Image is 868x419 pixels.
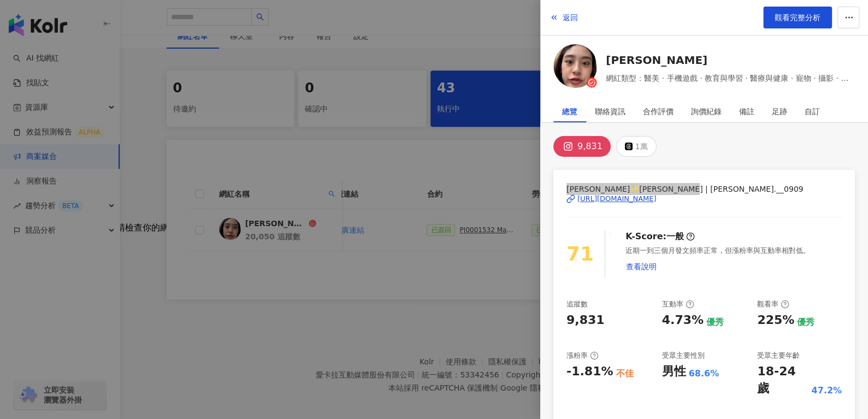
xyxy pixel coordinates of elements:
[662,351,705,361] div: 受眾主要性別
[805,101,820,122] div: 自訂
[662,312,704,329] div: 4.73%
[763,7,832,28] a: 觀看完整分析
[625,246,842,278] div: 近期一到三個月發文頻率正常，但漲粉率與互動率相對低。
[566,363,613,380] div: -1.81%
[563,13,578,22] span: 返回
[691,101,722,122] div: 詢價紀錄
[595,101,625,122] div: 聯絡資訊
[666,231,684,243] div: 一般
[566,194,842,204] a: [URL][DOMAIN_NAME]
[566,351,599,361] div: 漲粉率
[553,44,597,88] img: KOL Avatar
[643,101,674,122] div: 合作評價
[577,139,603,154] div: 9,831
[772,101,787,122] div: 足跡
[662,363,686,380] div: 男性
[625,256,657,278] button: 查看說明
[739,101,754,122] div: 備註
[616,368,633,380] div: 不佳
[635,139,648,154] div: 1萬
[757,299,789,309] div: 觀看率
[625,231,695,243] div: K-Score :
[562,101,577,122] div: 總覽
[757,363,808,397] div: 18-24 歲
[566,183,842,195] span: [PERSON_NAME]✨[PERSON_NAME] | [PERSON_NAME].__0909
[553,44,597,92] a: KOL Avatar
[775,13,820,22] span: 觀看完整分析
[706,316,724,328] div: 優秀
[606,52,855,68] a: [PERSON_NAME]
[566,312,605,329] div: 9,831
[549,7,578,28] button: 返回
[606,72,855,84] span: 網紅類型：醫美 · 手機遊戲 · 教育與學習 · 醫療與健康 · 寵物 · 攝影 · 運動
[757,312,794,329] div: 225%
[577,194,657,204] div: [URL][DOMAIN_NAME]
[662,299,694,309] div: 互動率
[616,136,657,157] button: 1萬
[811,385,842,397] div: 47.2%
[626,262,657,271] span: 查看說明
[553,136,611,157] button: 9,831
[797,316,814,328] div: 優秀
[566,299,588,309] div: 追蹤數
[566,239,594,270] div: 71
[757,351,800,361] div: 受眾主要年齡
[689,368,719,380] div: 68.6%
